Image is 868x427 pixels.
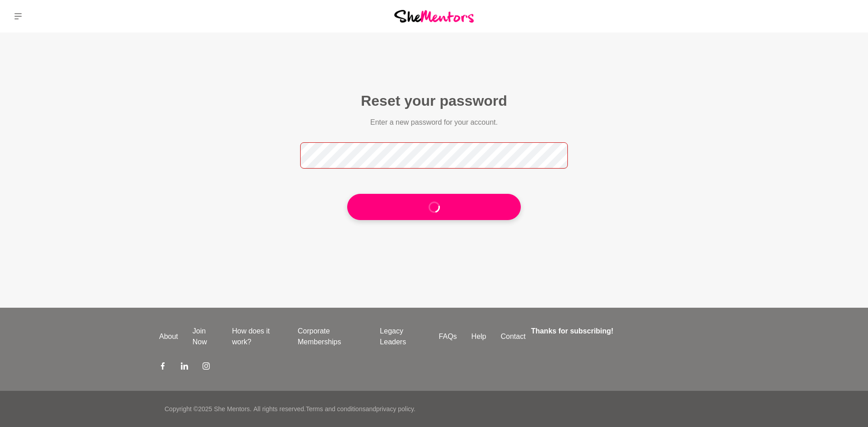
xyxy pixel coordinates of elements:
a: Facebook [159,362,166,373]
a: Corporate Memberships [290,326,373,347]
a: Legacy Leaders [373,326,431,347]
h4: Thanks for subscribing! [531,326,703,337]
h2: Reset your password [300,92,568,110]
a: Terms and conditions [306,405,365,413]
a: Contact [494,331,533,342]
p: All rights reserved. and . [253,404,415,414]
a: Join Now [185,326,225,347]
a: Dannielle Michaels [835,5,857,27]
a: Instagram [203,362,210,373]
p: Copyright © 2025 She Mentors . [165,404,251,414]
a: How does it work? [225,326,290,347]
a: FAQs [432,331,464,342]
img: She Mentors Logo [394,10,474,22]
a: privacy policy [376,405,414,413]
p: Enter a new password for your account. [347,117,521,128]
a: About [152,331,185,342]
a: LinkedIn [181,362,188,373]
a: Help [464,331,494,342]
